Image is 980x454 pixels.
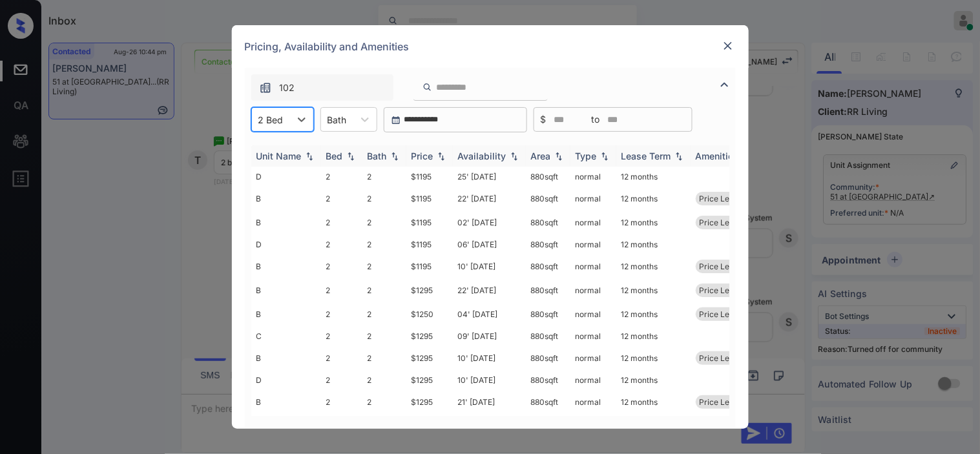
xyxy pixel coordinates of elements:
td: 2 [321,302,362,326]
td: normal [570,234,616,254]
td: 880 sqft [526,254,570,278]
td: $1295 [406,370,453,390]
td: B [251,390,321,414]
td: 2 [362,278,406,302]
td: normal [570,211,616,234]
span: $ [541,112,547,127]
td: 10' [DATE] [453,370,526,390]
td: 2 [362,414,406,434]
span: Price Leader [700,262,747,271]
td: 12 months [616,390,691,414]
td: normal [570,254,616,278]
td: 12 months [616,254,691,278]
td: normal [570,346,616,370]
td: 10' [DATE] [453,346,526,370]
td: 880 sqft [526,234,570,254]
td: 2 [362,254,406,278]
div: Area [531,150,551,161]
td: 2 [321,167,362,187]
td: 2 [321,254,362,278]
td: 880 sqft [526,302,570,326]
td: $1295 [406,346,453,370]
span: Price Leader [700,218,747,227]
td: normal [570,414,616,434]
td: 02' [DATE] [453,211,526,234]
span: Price Leader [700,194,747,203]
td: 12 months [616,211,691,234]
td: B [251,302,321,326]
td: 880 sqft [526,326,570,346]
td: $1250 [406,302,453,326]
div: Price [412,150,433,161]
img: sorting [388,152,401,161]
td: 12 months [616,302,691,326]
td: $1195 [406,187,453,211]
span: Price Leader [700,397,747,407]
td: normal [570,302,616,326]
img: sorting [435,152,448,161]
td: normal [570,278,616,302]
td: $1295 [406,390,453,414]
img: sorting [344,152,357,161]
td: B [251,211,321,234]
img: close [722,39,735,52]
td: 880 sqft [526,390,570,414]
td: 2 [321,326,362,346]
td: 2 [362,390,406,414]
td: 2 [321,211,362,234]
td: 880 sqft [526,370,570,390]
td: $1195 [406,211,453,234]
td: D [251,370,321,390]
td: 2 [321,390,362,414]
td: 880 sqft [526,414,570,434]
td: 25' [DATE] [453,167,526,187]
div: Type [576,150,597,161]
td: 880 sqft [526,167,570,187]
td: 880 sqft [526,211,570,234]
td: 04' [DATE] [453,302,526,326]
div: Pricing, Availability and Amenities [232,25,749,68]
div: Amenities [696,150,739,161]
td: 2 [321,187,362,211]
td: 21' [DATE] [453,390,526,414]
td: A [251,414,321,434]
td: 880 sqft [526,187,570,211]
div: Lease Term [621,150,671,161]
img: icon-zuma [717,77,733,92]
td: 2 [362,211,406,234]
td: 2 [362,346,406,370]
td: 12 months [616,234,691,254]
img: sorting [552,152,565,161]
td: normal [570,167,616,187]
img: icon-zuma [259,81,272,94]
div: Bed [326,150,343,161]
td: B [251,346,321,370]
td: C [251,326,321,346]
td: normal [570,370,616,390]
td: 12 months [616,167,691,187]
span: to [592,112,600,127]
img: sorting [598,152,611,161]
td: 2 [362,326,406,346]
td: 12 months [616,326,691,346]
td: $1295 [406,278,453,302]
td: 2 [321,234,362,254]
div: Availability [458,150,506,161]
td: 2 [362,234,406,254]
td: 2 [362,167,406,187]
td: 2 [362,370,406,390]
td: 12 months [616,370,691,390]
td: 12 months [616,414,691,434]
td: 06' [DATE] [453,234,526,254]
td: D [251,234,321,254]
td: $1295 [406,414,453,434]
td: D [251,167,321,187]
td: $1195 [406,254,453,278]
span: Price Leader [700,353,747,363]
div: Bath [368,150,387,161]
td: 2 [321,278,362,302]
td: normal [570,187,616,211]
td: 12 months [616,346,691,370]
td: 2 [321,346,362,370]
span: 102 [280,81,295,95]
